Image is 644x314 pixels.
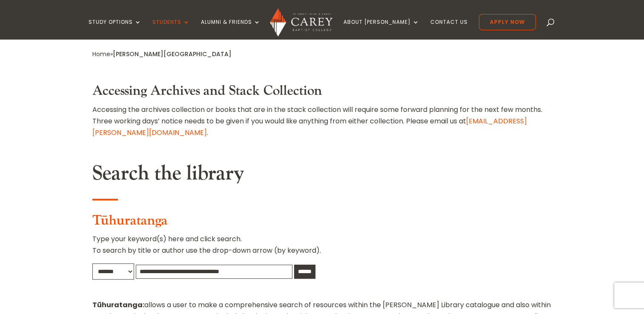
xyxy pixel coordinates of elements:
[92,50,110,58] a: Home
[92,233,552,263] p: Type your keyword(s) here and click search. To search by title or author use the drop-down arrow ...
[92,300,144,310] strong: Tūhuratanga:
[92,104,552,139] p: Accessing the archives collection or books that are in the stack collection will require some for...
[270,8,332,37] img: Carey Baptist College
[92,83,552,103] h3: Accessing Archives and Stack Collection
[89,19,141,39] a: Study Options
[113,50,232,58] span: [PERSON_NAME][GEOGRAPHIC_DATA]
[92,161,552,190] h2: Search the library
[343,19,419,39] a: About [PERSON_NAME]
[201,19,260,39] a: Alumni & Friends
[92,50,232,58] span: »
[92,213,552,233] h3: Tūhuratanga
[479,14,536,30] a: Apply Now
[152,19,190,39] a: Students
[430,19,468,39] a: Contact Us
